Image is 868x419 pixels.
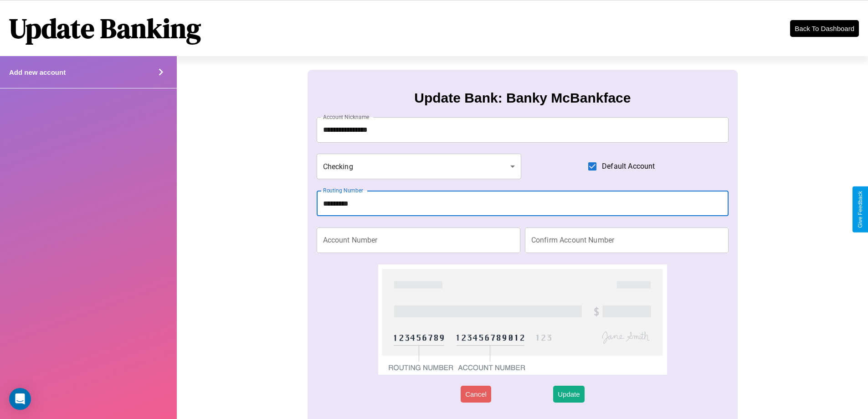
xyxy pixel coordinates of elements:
h4: Add new account [9,68,66,76]
label: Account Nickname [323,113,370,121]
button: Update [553,386,584,403]
div: Open Intercom Messenger [9,388,31,410]
label: Routing Number [323,186,363,194]
img: check [378,264,667,375]
h1: Update Banking [9,10,201,47]
h3: Update Bank: Banky McBankface [414,90,631,106]
button: Cancel [461,386,491,403]
span: Default Account [602,161,655,172]
div: Give Feedback [857,191,863,228]
div: Checking [317,154,522,179]
button: Back To Dashboard [790,20,859,37]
